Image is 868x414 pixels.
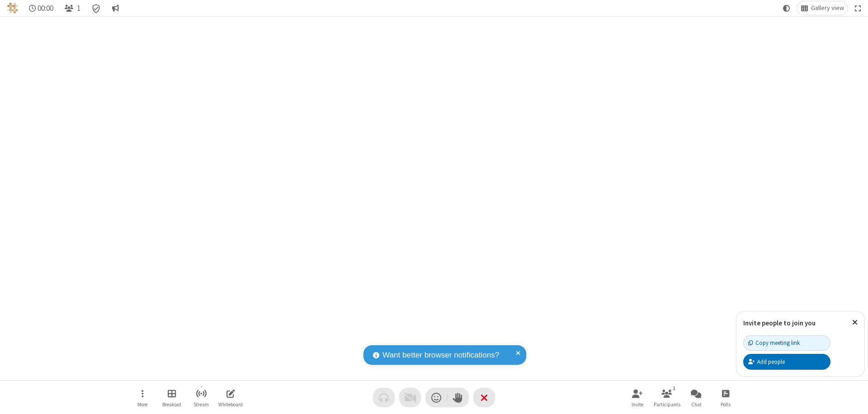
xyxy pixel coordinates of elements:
button: Conversation [108,1,123,15]
button: Open chat [683,385,710,410]
button: Using system theme [779,1,794,15]
button: Open participant list [61,1,84,15]
span: 00:00 [38,4,53,13]
img: QA Selenium DO NOT DELETE OR CHANGE [7,3,18,14]
span: Gallery view [811,5,844,12]
div: Meeting details Encryption enabled [88,1,105,15]
button: End or leave meeting [473,388,495,407]
span: Want better browser notifications? [382,349,499,361]
button: Change layout [797,1,848,15]
span: Polls [721,402,731,407]
button: Manage Breakout Rooms [158,385,185,410]
button: Open shared whiteboard [217,385,244,410]
span: More [137,402,147,407]
button: Send a reaction [425,388,447,407]
span: Whiteboard [218,402,243,407]
span: Participants [654,402,680,407]
button: Invite participants (⌘+Shift+I) [624,385,651,410]
button: Video [399,388,421,407]
button: Open poll [712,385,739,410]
button: Close popover [845,311,864,334]
span: Breakout [162,402,181,407]
div: 1 [670,384,678,392]
button: Add people [743,354,830,369]
span: Stream [193,402,209,407]
button: Start streaming [188,385,215,410]
button: Fullscreen [851,1,865,15]
div: Copy meeting link [748,339,800,347]
button: Copy meeting link [743,335,830,351]
span: Invite [632,402,643,407]
div: Timer [25,1,57,15]
label: Invite people to join you [743,319,816,327]
button: Audio problem - check your Internet connection or call by phone [373,388,395,407]
button: Open menu [129,385,156,410]
button: Open participant list [653,385,680,410]
span: Chat [691,402,702,407]
button: Raise hand [447,388,469,407]
span: 1 [77,4,80,13]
